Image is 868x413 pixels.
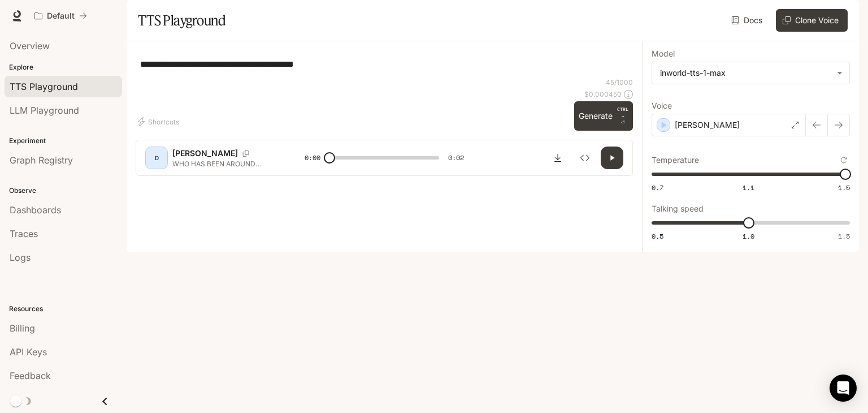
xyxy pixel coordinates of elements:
div: Open Intercom Messenger [830,375,857,402]
p: WHO HAS BEEN AROUND LONGER — SHARKS OR TREES? [172,159,277,169]
h1: TTS Playground [138,9,225,32]
div: inworld-tts-1-max [652,62,849,84]
p: Talking speed [652,205,704,213]
div: inworld-tts-1-max [660,67,831,79]
p: Model [652,50,675,58]
span: 0.5 [652,231,663,241]
button: Inspect [574,147,596,169]
button: All workspaces [29,5,92,27]
span: 0:00 [305,152,320,164]
p: Default [47,11,75,21]
button: Clone Voice [776,9,848,32]
button: Reset to default [837,154,850,166]
span: 1.0 [743,231,754,241]
div: D [147,149,166,167]
p: Temperature [652,156,699,164]
span: 1.5 [838,231,850,241]
a: Docs [729,9,767,32]
span: 0:02 [448,152,464,164]
span: 0.7 [652,183,663,192]
p: [PERSON_NAME] [172,148,238,159]
span: 1.5 [838,183,850,192]
p: $ 0.000450 [584,89,622,99]
p: 45 / 1000 [606,78,633,87]
p: Voice [652,102,672,110]
button: Shortcuts [136,113,184,131]
button: Copy Voice ID [238,150,254,157]
span: 1.1 [743,183,754,192]
p: [PERSON_NAME] [675,119,740,131]
p: CTRL + [617,106,628,119]
button: GenerateCTRL +⏎ [574,101,633,131]
button: Download audio [546,147,569,169]
p: ⏎ [617,106,628,126]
